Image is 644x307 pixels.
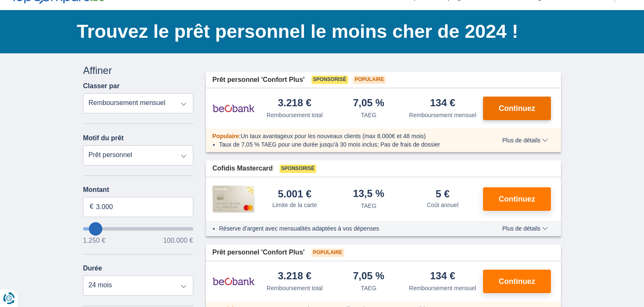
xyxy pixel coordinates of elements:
[361,202,377,210] div: TAEG
[278,189,312,199] div: 5.001 €
[312,249,344,257] span: Populaire
[502,226,548,231] span: Plus de détails
[90,202,93,212] span: €
[278,271,312,282] div: 3.218 €
[206,132,485,140] div: :
[353,189,384,200] div: 13,5 %
[427,201,459,209] div: Coût annuel
[499,195,535,203] span: Continuez
[163,237,193,244] span: 100.000 €
[213,186,254,213] img: pret personnel Cofidis CC
[77,18,561,45] h1: Trouvez le prêt personnel le moins cher de 2024 !
[483,270,551,293] button: Continuez
[353,76,386,84] span: Populaire
[83,82,119,90] label: Classer par
[83,227,193,231] input: wantToBorrow
[83,134,124,142] label: Motif du prêt
[213,75,305,85] span: Prêt personnel 'Confort Plus'
[430,98,455,109] div: 134 €
[83,186,193,194] label: Montant
[83,63,193,78] div: Affiner
[436,189,449,199] div: 5 €
[496,225,554,232] button: Plus de détails
[499,105,535,112] span: Continuez
[409,111,476,119] div: Remboursement mensuel
[267,284,323,292] div: Remboursement total
[219,140,478,149] li: Taux de 7,05 % TAEG pour une durée jusqu’à 30 mois inclus; Pas de frais de dossier
[213,164,273,173] span: Cofidis Mastercard
[280,165,316,173] span: Sponsorisé
[353,271,384,282] div: 7,05 %
[83,265,102,272] label: Durée
[361,111,377,119] div: TAEG
[483,187,551,211] button: Continuez
[213,271,254,292] img: pret personnel Beobank
[499,278,535,285] span: Continuez
[502,137,548,143] span: Plus de détails
[213,248,305,257] span: Prêt personnel 'Confort Plus'
[496,137,554,144] button: Plus de détails
[213,133,239,139] span: Populaire
[267,111,323,119] div: Remboursement total
[278,98,312,109] div: 3.218 €
[483,97,551,120] button: Continuez
[219,224,478,233] li: Réserve d'argent avec mensualités adaptées à vos dépenses
[430,271,455,282] div: 134 €
[312,76,348,84] span: Sponsorisé
[241,133,426,139] span: Un taux avantageux pour les nouveaux clients (max 8.000€ et 48 mois)
[409,284,476,292] div: Remboursement mensuel
[83,237,105,244] span: 1.250 €
[272,201,317,209] div: Limite de la carte
[213,98,254,119] img: pret personnel Beobank
[361,284,377,292] div: TAEG
[353,98,384,109] div: 7,05 %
